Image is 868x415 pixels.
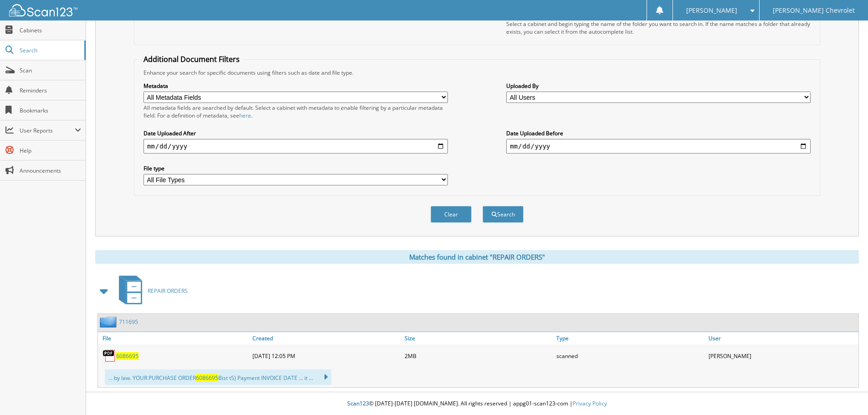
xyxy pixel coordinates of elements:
label: Date Uploaded Before [506,129,811,137]
label: Uploaded By [506,82,811,90]
a: Size [402,332,555,344]
div: Select a cabinet and begin typing the name of the folder you want to search in. If the name match... [506,20,811,36]
label: Date Uploaded After [144,129,448,137]
a: File [98,332,250,344]
label: File type [144,164,448,172]
div: [PERSON_NAME] [706,347,858,365]
span: Help [20,147,81,154]
a: Created [250,332,402,344]
a: 711695 [119,318,138,326]
div: 2MB [402,347,555,365]
legend: Additional Document Filters [139,54,244,64]
span: Search [20,46,80,54]
span: Reminders [20,87,81,94]
input: end [506,139,811,154]
div: All metadata fields are searched by default. Select a cabinet with metadata to enable filtering b... [144,104,448,119]
a: 6086695 [116,352,139,360]
span: REPAIR ORDERS [148,287,188,295]
span: [PERSON_NAME] [686,8,737,13]
span: Scan [20,67,81,74]
img: PDF.png [103,349,116,363]
div: Matches found in cabinet "REPAIR ORDERS" [95,250,859,264]
label: Metadata [144,82,448,90]
div: [DATE] 12:05 PM [250,347,402,365]
button: Search [483,206,524,223]
a: here [239,112,251,119]
div: scanned [554,347,706,365]
span: Bookmarks [20,107,81,114]
button: Clear [431,206,472,223]
div: ... by law. YOUR PURCHASE ORDER Bist tS) Payment INVOICE DATE ... it ... [105,369,331,385]
div: © [DATE]-[DATE] [DOMAIN_NAME]. All rights reserved | appg01-scan123-com | [86,393,868,415]
img: folder2.png [100,316,119,328]
input: start [144,139,448,154]
div: Enhance your search for specific documents using filters such as date and file type. [139,69,815,77]
img: scan123-logo-white.svg [9,4,77,16]
a: User [706,332,858,344]
span: 6086695 [196,374,218,382]
a: REPAIR ORDERS [113,273,188,309]
iframe: Chat Widget [822,371,868,415]
span: User Reports [20,127,75,134]
a: Type [554,332,706,344]
a: Privacy Policy [573,400,607,407]
span: [PERSON_NAME] Chevrolet [773,8,855,13]
span: Scan123 [347,400,369,407]
span: Cabinets [20,26,81,34]
span: Announcements [20,167,81,174]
